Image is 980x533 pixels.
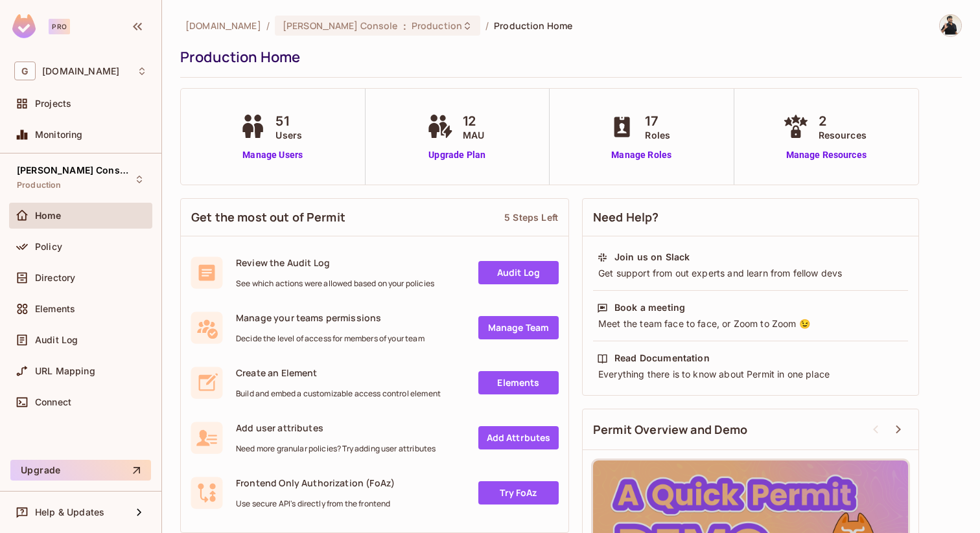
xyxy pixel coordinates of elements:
span: 51 [275,111,302,131]
a: Add Attrbutes [478,426,559,449]
span: Elements [35,304,75,314]
span: Decide the level of access for members of your team [236,334,425,344]
div: Join us on Slack [614,251,690,264]
span: G [14,62,36,80]
div: Meet the team face to face, or Zoom to Zoom 😉 [597,317,904,330]
span: Projects [35,98,71,109]
span: Create an Element [236,367,441,379]
a: Manage Resources [780,148,873,162]
span: Users [275,128,302,142]
img: SReyMgAAAABJRU5ErkJggg== [12,14,36,38]
span: Production [412,19,462,32]
span: Production [17,180,62,190]
span: Resources [819,128,867,142]
span: Get the most out of Permit [191,209,345,225]
span: Monitoring [35,130,83,140]
div: Pro [49,19,70,34]
span: Connect [35,397,71,407]
span: See which actions were allowed based on your policies [236,278,434,289]
a: Elements [478,371,559,394]
span: Build and embed a customizable access control element [236,389,441,399]
span: 2 [819,111,867,131]
span: Frontend Only Authorization (FoAz) [236,477,395,489]
span: Need more granular policies? Try adding user attributes [236,444,436,454]
span: Need Help? [593,209,659,225]
button: Upgrade [10,460,151,481]
a: Audit Log [478,261,559,284]
a: Try FoAz [478,481,559,505]
span: Workspace: gameskraft.com [42,66,119,76]
div: Production Home [180,47,955,67]
span: [PERSON_NAME] Console [283,19,398,32]
span: the active workspace [185,19,261,32]
span: Audit Log [35,335,78,345]
div: Read Documentation [614,352,710,365]
span: MAU [463,128,484,142]
span: Help & Updates [35,507,104,517]
img: Rahul Gopinath [940,15,961,36]
a: Manage Users [237,148,309,162]
li: / [485,19,489,32]
span: 17 [645,111,670,131]
div: 5 Steps Left [504,211,558,223]
span: Manage your teams permissions [236,312,425,324]
a: Manage Roles [606,148,677,162]
span: Roles [645,128,670,142]
li: / [266,19,270,32]
span: Policy [35,242,62,252]
div: Everything there is to know about Permit in one place [597,368,904,381]
a: Manage Team [478,316,559,339]
span: Review the Audit Log [236,256,434,269]
div: Book a meeting [614,301,685,314]
span: Permit Overview and Demo [593,422,748,438]
a: Upgrade Plan [424,148,491,162]
span: 12 [463,111,484,131]
span: Home [35,210,62,221]
span: Use secure API's directly from the frontend [236,499,395,509]
span: Add user attributes [236,422,436,434]
span: Production Home [494,19,572,32]
div: Get support from out experts and learn from fellow devs [597,267,904,280]
span: : [402,21,407,31]
span: URL Mapping [35,366,95,376]
span: Directory [35,273,75,283]
span: [PERSON_NAME] Console [17,165,134,176]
